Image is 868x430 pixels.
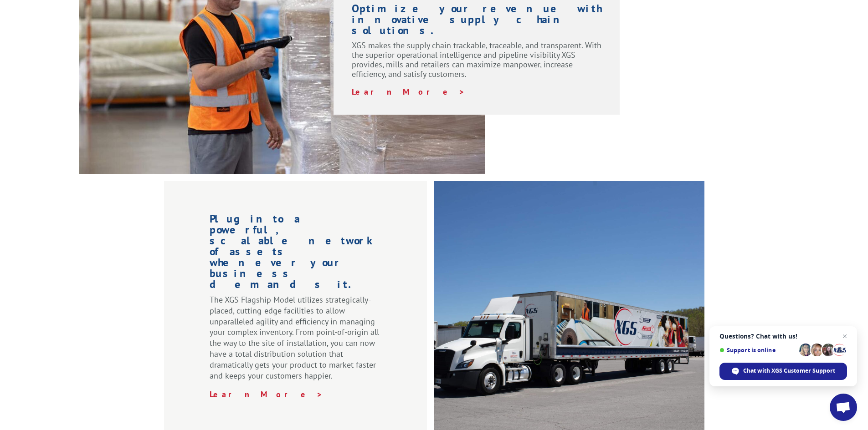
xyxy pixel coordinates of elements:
[210,294,381,389] p: The XGS Flagship Model utilizes strategically-placed, cutting-edge facilities to allow unparallel...
[352,86,465,97] a: Learn More >
[210,389,323,400] a: Learn More >
[830,394,857,421] div: Open chat
[743,367,835,375] span: Chat with XGS Customer Support
[719,363,847,380] div: Chat with XGS Customer Support
[719,347,796,354] span: Support is online
[352,40,602,87] p: XGS makes the supply chain trackable, traceable, and transparent. With the superior operational i...
[839,331,850,342] span: Close chat
[352,3,602,40] h1: Optimize your revenue with innovative supply chain solutions.
[719,333,847,340] span: Questions? Chat with us!
[210,213,381,294] h1: Plug into a powerful, scalable network of assets whenever your business demands it.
